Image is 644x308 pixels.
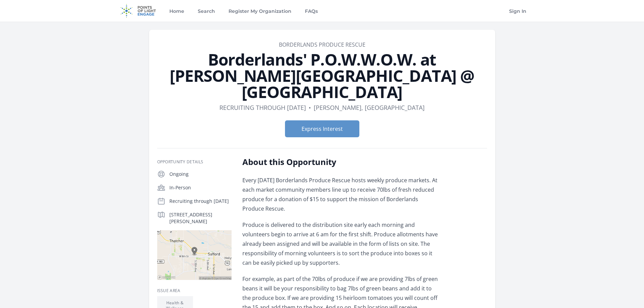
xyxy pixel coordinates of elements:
[314,103,425,112] dd: [PERSON_NAME], [GEOGRAPHIC_DATA]
[157,288,232,293] h3: Issue area
[242,157,440,167] h2: About this Opportunity
[285,120,359,137] button: Express Interest
[169,198,232,205] p: Recruiting through [DATE]
[157,159,232,165] h3: Opportunity Details
[309,103,311,112] div: •
[169,184,232,191] p: In-Person
[169,211,232,225] p: [STREET_ADDRESS][PERSON_NAME]
[157,51,487,100] h1: Borderlands' P.O.W.W.O.W. at [PERSON_NAME][GEOGRAPHIC_DATA] @ [GEOGRAPHIC_DATA]
[242,220,440,267] p: Produce is delivered to the distribution site early each morning and volunteers begin to arrive a...
[219,103,306,112] dd: Recruiting through [DATE]
[279,41,365,48] a: BORDERLANDS PRODUCE RESCUE
[242,175,440,213] p: Every [DATE] Borderlands Produce Rescue hosts weekly produce markets. At each market community me...
[157,230,232,280] img: Map
[169,171,232,177] p: Ongoing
